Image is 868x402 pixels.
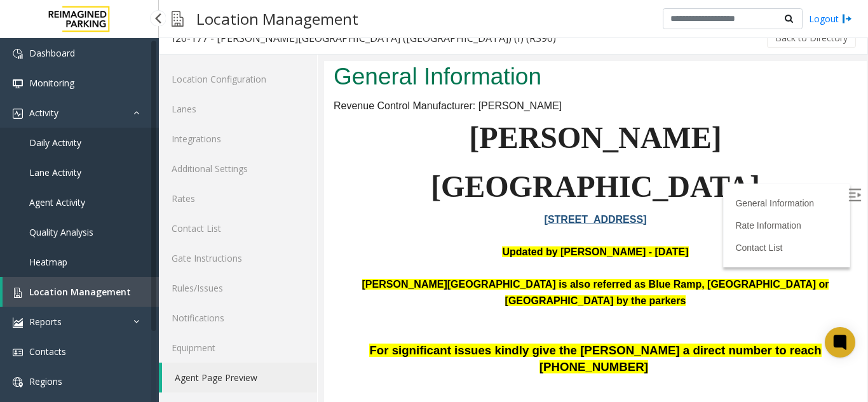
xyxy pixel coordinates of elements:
span: For significant issues kindly give the [PERSON_NAME] a direct number to reach [PHONE_NUMBER] [45,283,497,312]
img: 'icon' [13,109,23,119]
img: 'icon' [13,318,23,328]
div: I20-177 - [PERSON_NAME][GEOGRAPHIC_DATA] ([GEOGRAPHIC_DATA]) (I) (R390) [172,30,556,46]
a: Lanes [159,94,317,124]
span: Daily Activity [29,137,81,149]
span: Lane Activity [29,166,81,178]
img: 'icon' [13,347,23,358]
a: Rates [159,184,317,213]
img: logout [842,12,852,25]
a: Rules/Issues [159,273,317,303]
span: Activity [29,107,58,119]
span: Regions [29,375,62,387]
span: Monitoring [29,77,74,89]
a: Contact List [159,213,317,243]
span: [PERSON_NAME][GEOGRAPHIC_DATA] [107,60,436,142]
a: Agent Page Preview [162,363,317,392]
span: Reports [29,316,62,328]
img: 'icon' [13,49,23,59]
span: Revenue Control Manufacturer: [PERSON_NAME] [10,39,238,50]
a: Gate Instructions [159,243,317,273]
span: Heatmap [29,256,67,268]
a: Integrations [159,124,317,154]
a: Contact List [411,182,458,192]
span: Agent Activity [29,196,85,208]
img: 'icon' [13,288,23,298]
button: Back to Directory [767,29,856,48]
span: Location Management [29,286,131,298]
img: pageIcon [172,3,184,34]
h3: Location Management [190,3,365,34]
a: Rate Information [411,159,477,170]
img: 'icon' [13,377,23,387]
b: [PERSON_NAME][GEOGRAPHIC_DATA] is also referred as Blue Ramp, [GEOGRAPHIC_DATA] or [GEOGRAPHIC_DA... [38,218,505,245]
a: Location Management [3,277,159,307]
a: Notifications [159,303,317,333]
a: [STREET_ADDRESS] [220,153,323,164]
a: Logout [809,12,852,25]
span: Contacts [29,345,66,358]
span: Dashboard [29,47,75,59]
a: Location Configuration [159,64,317,94]
span: Quality Analysis [29,226,93,238]
a: Additional Settings [159,154,317,184]
a: General Information [411,137,490,147]
a: Equipment [159,333,317,363]
img: 'icon' [13,79,23,89]
font: Updated by [PERSON_NAME] - [DATE] [178,185,364,196]
img: Open/Close Sidebar Menu [524,128,537,140]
